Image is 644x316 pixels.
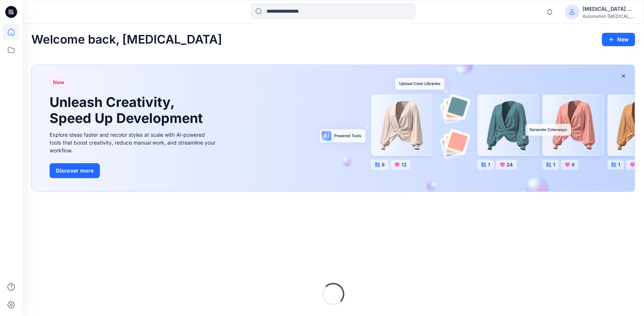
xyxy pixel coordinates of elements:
[31,33,222,47] h2: Welcome back, [MEDICAL_DATA]
[583,4,635,13] div: [MEDICAL_DATA] +567
[602,33,635,46] button: New
[53,78,64,87] span: New
[50,163,100,178] button: Discover more
[50,131,217,154] div: Explore ideas faster and recolor styles at scale with AI-powered tools that boost creativity, red...
[583,13,635,19] div: Automation [MEDICAL_DATA]...
[50,94,206,126] h1: Unleash Creativity, Speed Up Development
[569,9,575,15] svg: avatar
[50,163,217,178] a: Discover more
